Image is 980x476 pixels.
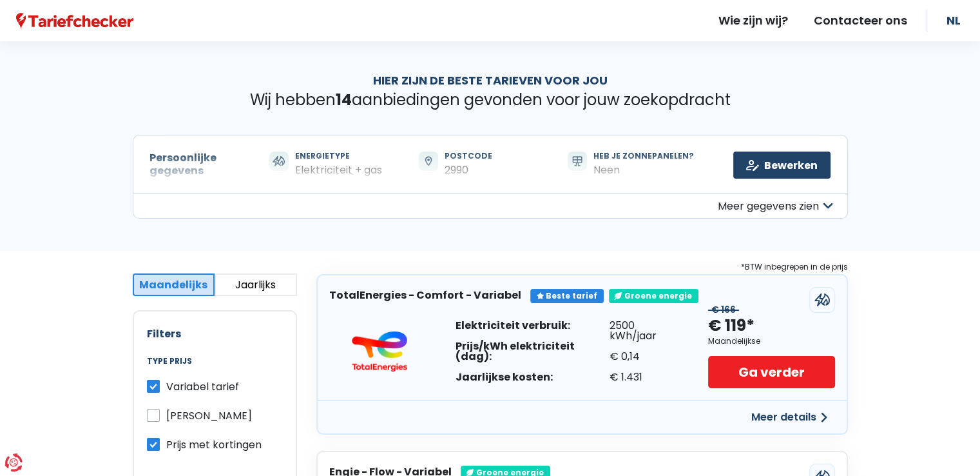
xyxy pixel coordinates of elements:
[708,356,834,388] a: Ga verder
[733,152,831,179] a: Bewerken
[147,328,283,340] h2: Filters
[166,408,252,423] span: [PERSON_NAME]
[133,91,848,110] p: Wij hebben aanbiedingen gevonden voor jouw zoekopdracht
[336,89,352,110] span: 14
[16,12,133,29] a: Tariefchecker
[166,437,262,452] span: Prijs met kortingen
[609,289,698,303] div: Groene energie
[610,352,683,362] div: € 0,14
[215,273,297,296] button: Jaarlijks
[147,357,283,379] legend: Type prijs
[133,74,848,88] h1: Hier zijn de beste tarieven voor jou
[708,315,754,337] div: € 119*
[456,321,610,331] div: Elektriciteit verbruik:
[341,331,418,372] img: TotalEnergies
[530,289,604,303] div: Beste tarief
[16,13,133,29] img: Tariefchecker logo
[610,321,683,341] div: 2500 kWh/jaar
[166,379,239,394] span: Variabel tarief
[456,341,610,362] div: Prijs/kWh elektriciteit (dag):
[329,289,521,301] h3: TotalEnergies - Comfort - Variabel
[708,337,760,346] div: Maandelijkse
[133,193,848,219] button: Meer gegevens zien
[744,406,835,429] button: Meer details
[708,304,739,315] div: € 166
[456,372,610,382] div: Jaarlijkse kosten:
[133,273,215,296] button: Maandelijks
[316,260,848,274] div: *BTW inbegrepen in de prijs
[610,372,683,382] div: € 1.431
